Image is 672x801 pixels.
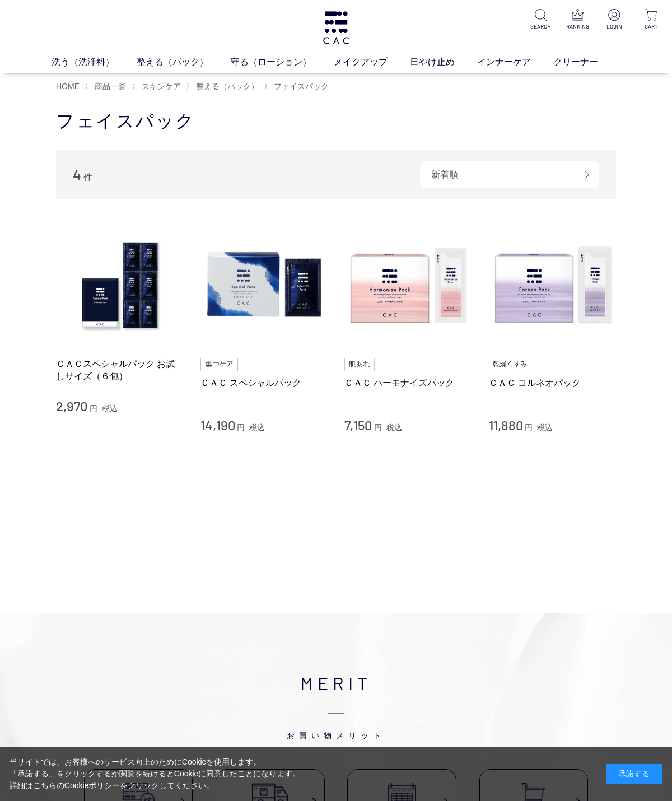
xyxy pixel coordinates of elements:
div: 承諾する [606,764,662,784]
span: 円 [90,404,97,413]
span: スキンケア [142,82,181,91]
span: フェイスパック [274,82,329,91]
a: RANKING [566,9,589,31]
h2: MERIT [84,669,588,741]
span: 14,190 [200,417,235,433]
span: 税込 [386,423,402,432]
span: 円 [525,423,533,432]
img: 乾燥くすみ [489,358,532,371]
span: 円 [374,423,382,432]
a: メイクアップ [334,55,410,69]
span: 税込 [249,423,265,432]
div: 新着順 [420,161,599,188]
a: クリーナー [553,55,620,69]
a: ＣＡＣスペシャルパック お試しサイズ（６包） [56,358,184,382]
img: ＣＡＣ コルネオパック [489,222,617,350]
a: HOME [56,82,80,91]
span: 税込 [537,423,553,432]
span: 11,880 [489,417,523,433]
img: logo [321,11,351,44]
img: 肌あれ [344,358,375,371]
p: CART [640,22,663,31]
span: 税込 [102,404,118,413]
a: 整える（パック） [137,55,231,69]
li: 〉 [264,81,332,92]
li: 〉 [85,81,129,92]
li: 〉 [186,81,262,92]
span: 4 [73,166,81,183]
p: RANKING [566,22,589,31]
a: ＣＡＣ ハーモナイズパック [344,377,472,389]
li: 〉 [132,81,184,92]
a: 洗う（洗浄料） [52,55,137,69]
a: LOGIN [603,9,626,31]
p: SEARCH [529,22,552,31]
span: 商品一覧 [95,82,126,91]
div: 当サイトでは、お客様へのサービス向上のためにCookieを使用します。 「承諾する」をクリックするか閲覧を続けるとCookieに同意したことになります。 詳細はこちらの をクリックしてください。 [10,756,301,791]
p: LOGIN [603,22,626,31]
a: 守る（ローション） [231,55,334,69]
a: スキンケア [139,82,181,91]
a: SEARCH [529,9,552,31]
a: ＣＡＣ コルネオパック [489,377,617,389]
a: ＣＡＣ スペシャルパック [200,377,328,389]
img: 集中ケア [200,358,239,371]
img: ＣＡＣ ハーモナイズパック [344,222,472,350]
img: ＣＡＣスペシャルパック お試しサイズ（６包） [56,222,184,350]
span: 2,970 [56,398,87,414]
a: フェイスパック [272,82,329,91]
span: 円 [237,423,245,432]
a: 商品一覧 [92,82,126,91]
span: 7,150 [344,417,372,433]
a: インナーケア [477,55,553,69]
h1: フェイスパック [56,109,616,133]
span: お買い物メリット [84,696,588,741]
a: Cookieポリシー [64,781,120,790]
span: 件 [83,173,92,182]
span: 整える（パック） [196,82,259,91]
a: 日やけ止め [410,55,477,69]
a: 整える（パック） [194,82,259,91]
img: ＣＡＣ スペシャルパック [200,222,328,350]
a: CART [640,9,663,31]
